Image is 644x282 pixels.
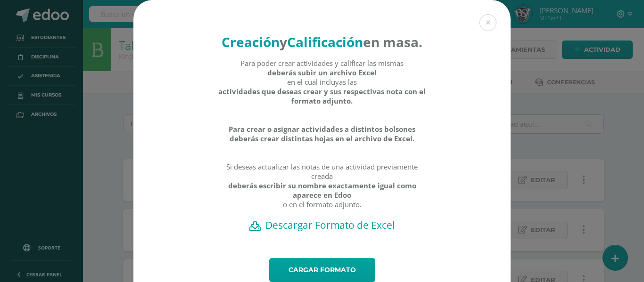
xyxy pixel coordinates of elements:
[267,68,377,77] strong: deberás subir un archivo Excel
[287,33,363,51] strong: Calificación
[222,33,280,51] strong: Creación
[218,33,427,51] h4: en masa.
[280,33,287,51] strong: y
[218,181,427,200] strong: deberás escribir su nombre exactamente igual como aparece en Edoo
[150,218,494,232] a: Descargar Formato de Excel
[218,124,427,143] strong: Para crear o asignar actividades a distintos bolsones deberás crear distintas hojas en el archivo...
[269,258,375,282] a: Cargar formato
[218,87,427,105] strong: actividades que deseas crear y sus respectivas nota con el formato adjunto.
[479,14,496,31] button: Close (Esc)
[218,58,427,218] div: Para poder crear actividades y calificar las mismas en el cual incluyas las Si deseas actualizar ...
